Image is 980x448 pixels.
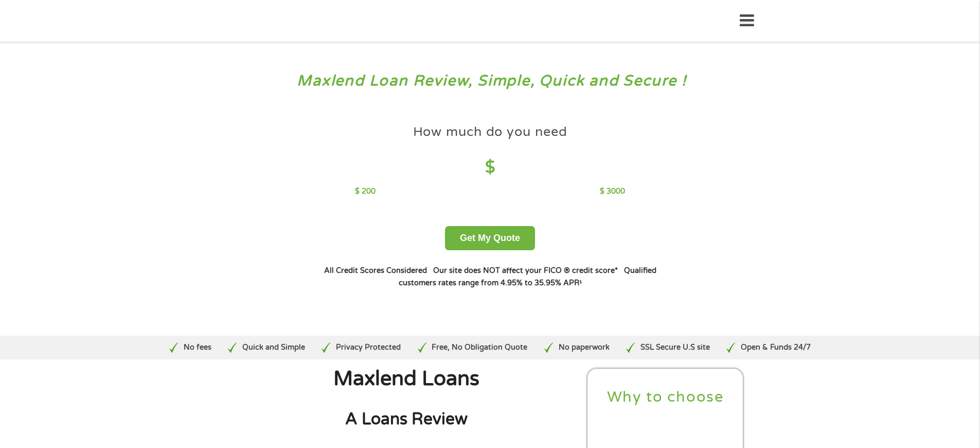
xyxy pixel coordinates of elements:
p: SSL Secure U.S site [640,342,710,353]
strong: All Credit Scores Considered [324,266,427,275]
h4: How much do you need [413,124,567,141]
p: Quick and Simple [242,342,305,353]
span: Maxlend Loans [333,367,479,391]
h4: $ [355,157,625,178]
p: Privacy Protected [336,342,401,353]
p: $ 200 [355,186,376,197]
p: No paperwork [559,342,610,353]
p: No fees [184,342,211,353]
h2: Why to choose [596,388,735,407]
p: $ 3000 [600,186,625,197]
strong: Our site does NOT affect your FICO ® credit score* [433,266,618,275]
p: Open & Funds 24/7 [741,342,811,353]
p: Free, No Obligation Quote [432,342,527,353]
h3: Maxlend Loan Review, Simple, Quick and Secure ! [30,72,951,91]
button: Get My Quote [445,226,535,250]
h2: A Loans Review [236,409,577,430]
